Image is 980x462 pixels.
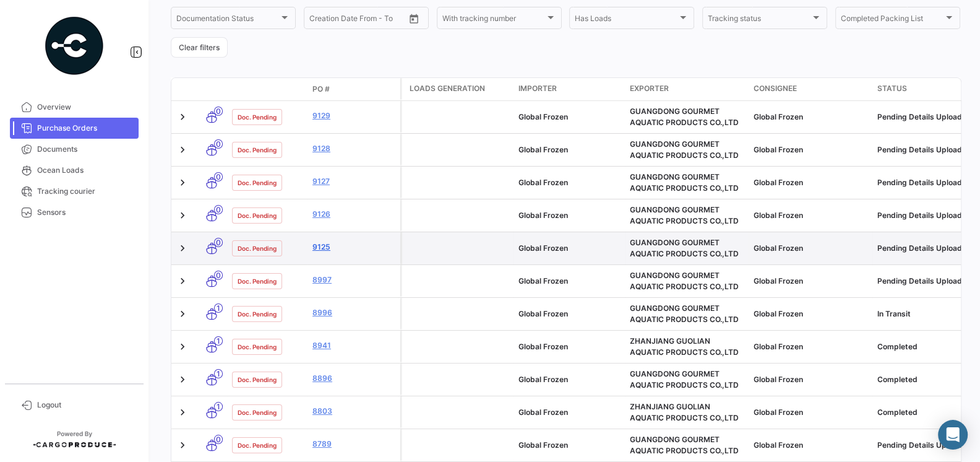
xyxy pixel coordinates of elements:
[214,107,223,116] span: 0
[238,375,277,385] span: Doc. Pending
[754,145,803,154] span: Global Frozen
[176,275,189,287] a: Expand/Collapse Row
[518,375,568,384] span: Global Frozen
[754,83,797,94] span: Consignee
[754,178,803,187] span: Global Frozen
[518,243,568,253] span: Global Frozen
[841,15,943,24] span: Completed Packing List
[214,139,223,149] span: 0
[630,303,739,324] span: GUANGDONG GOURMET AQUATIC PRODUCTS CO.,LTD
[754,375,803,384] span: Global Frozen
[307,79,400,100] datatable-header-cell: PO #
[630,107,739,127] span: GUANGDONG GOURMET AQUATIC PRODUCTS CO.,LTD
[630,402,739,422] span: ZHANJIANG GUOLIAN AQUATIC PRODUCTS CO.,LTD
[754,243,803,253] span: Global Frozen
[518,309,568,318] span: Global Frozen
[442,15,545,24] span: With tracking number
[754,211,803,220] span: Global Frozen
[10,160,139,181] a: Ocean Loads
[214,238,223,247] span: 0
[630,83,669,94] span: Exporter
[176,308,189,320] a: Expand/Collapse Row
[754,276,803,285] span: Global Frozen
[312,143,395,154] a: 9128
[238,440,277,450] span: Doc. Pending
[518,145,568,154] span: Global Frozen
[312,438,395,450] a: 8789
[518,83,557,94] span: Importer
[518,211,568,220] span: Global Frozen
[176,15,279,24] span: Documentation Status
[227,84,307,94] datatable-header-cell: Doc. Status
[312,209,395,220] a: 9126
[630,205,739,225] span: GUANGDONG GOURMET AQUATIC PRODUCTS CO.,LTD
[630,336,739,357] span: ZHANJIANG GUOLIAN AQUATIC PRODUCTS CO.,LTD
[176,209,189,222] a: Expand/Collapse Row
[214,303,223,313] span: 1
[312,307,395,318] a: 8996
[335,15,380,24] input: To
[938,420,968,450] div: Abrir Intercom Messenger
[37,123,134,134] span: Purchase Orders
[196,84,227,94] datatable-header-cell: Transport mode
[238,145,277,155] span: Doc. Pending
[749,78,872,100] datatable-header-cell: Consignee
[37,165,134,176] span: Ocean Loads
[10,202,139,223] a: Sensors
[214,369,223,378] span: 1
[214,336,223,346] span: 1
[630,435,739,455] span: GUANGDONG GOURMET AQUATIC PRODUCTS CO.,LTD
[312,373,395,384] a: 8896
[176,439,189,451] a: Expand/Collapse Row
[10,181,139,202] a: Tracking courier
[37,144,134,155] span: Documents
[402,78,514,100] datatable-header-cell: Loads generation
[312,176,395,187] a: 9127
[37,207,134,218] span: Sensors
[214,435,223,444] span: 0
[630,271,739,291] span: GUANGDONG GOURMET AQUATIC PRODUCTS CO.,LTD
[410,83,485,94] span: Loads generation
[43,15,105,77] img: powered-by.png
[514,78,625,100] datatable-header-cell: Importer
[518,408,568,417] span: Global Frozen
[708,15,810,24] span: Tracking status
[238,243,277,253] span: Doc. Pending
[238,408,277,417] span: Doc. Pending
[312,340,395,351] a: 8941
[176,242,189,255] a: Expand/Collapse Row
[176,406,189,419] a: Expand/Collapse Row
[518,440,568,450] span: Global Frozen
[238,211,277,220] span: Doc. Pending
[754,408,803,417] span: Global Frozen
[630,172,739,193] span: GUANGDONG GOURMET AQUATIC PRODUCTS CO.,LTD
[754,342,803,351] span: Global Frozen
[214,271,223,280] span: 0
[214,402,223,411] span: 1
[238,112,277,122] span: Doc. Pending
[238,178,277,188] span: Doc. Pending
[176,341,189,353] a: Expand/Collapse Row
[518,112,568,121] span: Global Frozen
[312,242,395,253] a: 9125
[10,97,139,118] a: Overview
[309,15,327,24] input: From
[518,342,568,351] span: Global Frozen
[10,118,139,139] a: Purchase Orders
[630,369,739,390] span: GUANGDONG GOURMET AQUATIC PRODUCTS CO.,LTD
[10,139,139,160] a: Documents
[630,139,739,160] span: GUANGDONG GOURMET AQUATIC PRODUCTS CO.,LTD
[238,309,277,319] span: Doc. Pending
[238,276,277,286] span: Doc. Pending
[575,15,677,24] span: Has Loads
[214,205,223,214] span: 0
[877,83,907,94] span: Status
[312,110,395,121] a: 9129
[312,406,395,417] a: 8803
[754,309,803,318] span: Global Frozen
[754,440,803,450] span: Global Frozen
[630,238,739,258] span: GUANGDONG GOURMET AQUATIC PRODUCTS CO.,LTD
[171,37,228,58] button: Clear filters
[214,172,223,181] span: 0
[518,276,568,285] span: Global Frozen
